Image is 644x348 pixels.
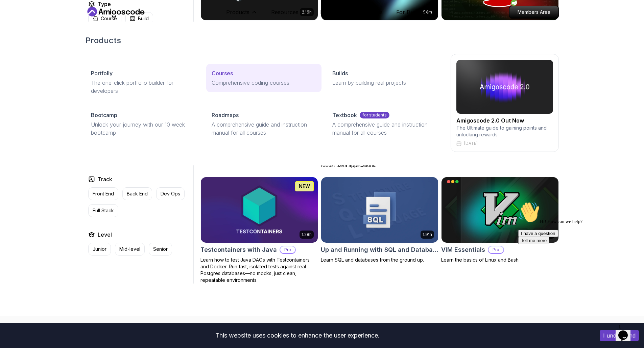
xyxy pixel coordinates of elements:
[93,207,114,214] p: Full Stack
[302,232,312,237] p: 1.28h
[456,125,553,138] p: The Ultimate guide to gaining points and unlocking rewards
[456,116,553,125] h2: Amigoscode 2.0 Out Now
[212,111,239,119] p: Roadmaps
[396,8,429,16] a: For Business
[206,106,321,142] a: RoadmapsA comprehensive guide and instruction manual for all courses
[122,187,152,200] button: Back End
[321,257,438,263] p: Learn SQL and databases from the ground up.
[3,31,43,38] button: I have a question
[201,177,318,243] img: Testcontainers with Java card
[327,106,442,142] a: Textbookfor studentsA comprehensive guide and instruction manual for all courses
[360,112,389,118] p: for students
[88,187,118,200] button: Front End
[332,111,357,119] p: Textbook
[616,321,637,341] iframe: chat widget
[98,231,112,239] h2: Level
[5,328,590,343] div: This website uses cookies to enhance the user experience.
[351,8,383,16] a: Testimonials
[488,246,503,253] p: Pro
[332,79,437,87] p: Learn by building real projects
[423,232,432,237] p: 1.91h
[516,199,637,318] iframe: chat widget
[91,79,195,95] p: The one-click portfolio builder for developers
[464,141,478,146] p: [DATE]
[441,245,485,255] h2: VIM Essentials
[212,121,316,137] p: A comprehensive guide and instruction manual for all courses
[226,8,249,16] p: Products
[441,257,559,263] p: Learn the basics of Linux and Bash.
[153,246,168,252] p: Senior
[226,8,258,22] button: Products
[332,69,348,77] p: Builds
[212,69,233,77] p: Courses
[88,204,118,217] button: Full Stack
[441,177,559,263] a: VIM Essentials card39mVIM EssentialsProLearn the basics of Linux and Bash.
[91,69,113,77] p: Portfolly
[271,8,299,16] p: Resources
[127,190,148,197] p: Back End
[86,106,201,142] a: BootcampUnlock your journey with our 10 week bootcamp
[86,35,559,46] h2: Products
[321,245,438,255] h2: Up and Running with SQL and Databases
[3,3,124,45] div: 👋Hi! How can we help?I have a questionTell me more
[98,175,112,183] h2: Track
[600,330,639,341] button: Accept cookies
[93,246,106,252] p: Junior
[271,8,307,22] button: Resources
[161,190,180,197] p: Dev Ops
[88,243,111,256] button: Junior
[156,187,185,200] button: Dev Ops
[206,64,321,92] a: CoursesComprehensive coding courses
[212,79,316,87] p: Comprehensive coding courses
[200,245,277,255] h2: Testcontainers with Java
[200,177,318,284] a: Testcontainers with Java card1.28hNEWTestcontainers with JavaProLearn how to test Java DAOs with ...
[509,6,559,19] a: Members Area
[280,246,295,253] p: Pro
[91,121,195,137] p: Unlock your journey with our 10 week bootcamp
[320,8,338,16] a: Pricing
[93,190,114,197] p: Front End
[321,177,438,243] img: Up and Running with SQL and Databases card
[149,243,172,256] button: Senior
[321,177,438,263] a: Up and Running with SQL and Databases card1.91hUp and Running with SQL and DatabasesLearn SQL and...
[332,121,437,137] p: A comprehensive guide and instruction manual for all courses
[3,20,67,25] span: Hi! How can we help?
[115,243,145,256] button: Mid-level
[86,64,201,100] a: PortfollyThe one-click portfolio builder for developers
[299,183,310,190] p: NEW
[119,246,140,252] p: Mid-level
[91,111,117,119] p: Bootcamp
[327,64,442,92] a: BuildsLearn by building real projects
[456,60,553,114] img: amigoscode 2.0
[200,257,318,284] p: Learn how to test Java DAOs with Testcontainers and Docker. Run fast, isolated tests against real...
[3,3,24,24] img: :wave:
[451,54,559,152] a: amigoscode 2.0Amigoscode 2.0 Out NowThe Ultimate guide to gaining points and unlocking rewards[DATE]
[442,177,558,243] img: VIM Essentials card
[3,38,34,45] button: Tell me more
